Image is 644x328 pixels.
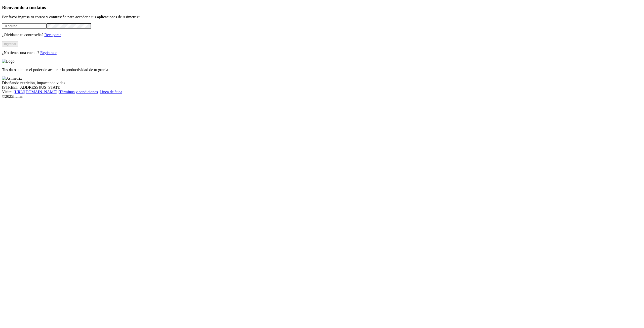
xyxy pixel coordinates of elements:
p: Tus datos tienen el poder de acelerar la productividad de tu granja. [2,68,642,72]
a: Términos y condiciones [59,90,98,94]
input: Tu correo [2,23,47,29]
button: Ingresar [2,41,18,46]
img: Logo [2,59,15,64]
p: ¿No tienes una cuenta? [2,51,642,55]
a: Regístrate [40,51,57,55]
div: [STREET_ADDRESS][US_STATE]. [2,85,642,90]
p: ¿Olvidaste tu contraseña? [2,33,642,37]
h3: Bienvenido a tus [2,5,642,10]
div: © 2025 Iluma [2,94,642,99]
div: Visita : | | [2,90,642,94]
a: Recuperar [44,33,61,37]
div: Diseñando nutrición, impactando vidas. [2,81,642,85]
span: datos [35,5,46,10]
a: [URL][DOMAIN_NAME] [14,90,57,94]
img: Asimetrix [2,76,22,81]
p: Por favor ingresa tu correo y contraseña para acceder a tus aplicaciones de Asimetrix: [2,15,642,19]
a: Línea de ética [100,90,122,94]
